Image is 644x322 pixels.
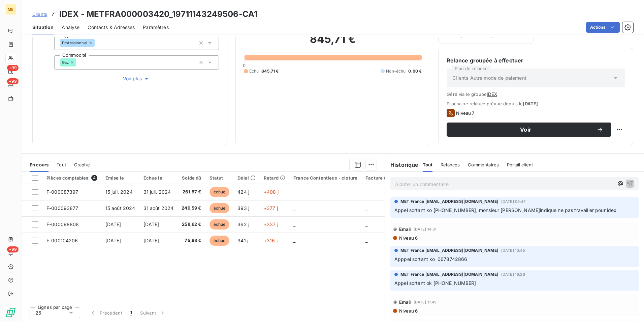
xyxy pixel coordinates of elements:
[95,40,100,46] input: Ajouter une valeur
[136,306,170,320] button: Suivant
[293,221,295,227] span: _
[365,175,412,181] div: Facture / Echéancier
[182,205,201,212] span: 249,59 €
[399,299,412,305] span: Email
[7,78,19,84] span: +99
[621,299,637,315] iframe: Intercom live chat
[264,238,278,243] span: +316 j
[35,310,41,316] span: 25
[365,238,367,243] span: _
[62,24,79,31] span: Analyse
[46,189,78,195] span: F-000087397
[74,162,90,167] span: Graphe
[210,219,230,230] span: échue
[386,68,406,74] span: Non-échu
[59,8,257,20] h3: IDEX - METFRA000003420_19711143249506-CA1
[501,199,525,204] span: [DATE] 09:47
[57,162,66,167] span: Tout
[182,175,201,181] div: Solde dû
[293,175,357,181] div: France Contentieux - cloture
[394,207,617,213] span: Appel sortant ko [PHONE_NUMBER], monsieur [PERSON_NAME]indique ne pas travailler pour idex
[143,175,174,181] div: Échue le
[264,189,279,195] span: +408 j
[237,189,249,195] span: 424 j
[5,307,16,318] img: Logo LeanPay
[261,68,279,74] span: 845,71 €
[501,272,525,276] span: [DATE] 16:26
[182,237,201,244] span: 75,93 €
[46,175,97,181] div: Pièces comptables
[86,306,126,320] button: Précédent
[365,189,367,195] span: _
[105,189,133,195] span: 15 juil. 2024
[237,238,248,243] span: 341 j
[507,162,533,167] span: Portail client
[264,205,278,211] span: +377 j
[210,236,230,246] span: échue
[46,238,78,243] span: F-000104206
[7,65,19,71] span: +99
[210,187,230,197] span: échue
[399,226,412,232] span: Email
[293,205,295,211] span: _
[293,189,295,195] span: _
[88,24,135,31] span: Contacts & Adresses
[5,4,16,15] div: ME
[143,238,159,243] span: [DATE]
[32,24,54,31] span: Situation
[105,205,135,211] span: 15 août 2024
[243,63,246,68] span: 0
[32,11,47,17] span: Clients
[414,300,437,304] span: [DATE] 11:49
[447,123,611,137] button: Voir
[400,198,498,205] span: MET France [EMAIL_ADDRESS][DOMAIN_NAME]
[264,221,278,227] span: +337 j
[237,205,249,211] span: 393 j
[456,110,474,116] span: Niveau 7
[455,127,597,132] span: Voir
[46,205,78,211] span: F-000093877
[130,310,132,316] span: 1
[105,238,121,243] span: [DATE]
[249,68,259,74] span: Échu
[400,271,498,277] span: MET France [EMAIL_ADDRESS][DOMAIN_NAME]
[105,175,135,181] div: Émise le
[54,75,219,82] button: Voir plus
[237,221,249,227] span: 362 j
[30,162,49,167] span: En cours
[447,91,625,97] span: Géré via le groupe
[441,162,460,167] span: Relances
[126,306,136,320] button: 1
[91,175,97,181] span: 4
[182,221,201,228] span: 258,62 €
[501,248,525,252] span: [DATE] 13:45
[210,203,230,213] span: échue
[143,205,174,211] span: 31 août 2024
[423,162,433,167] span: Tout
[398,308,418,314] span: Niveau 6
[365,221,367,227] span: _
[487,91,497,97] button: IDEX
[447,56,625,64] h6: Relance groupée à effectuer
[394,280,476,286] span: Appel sortant ok [PHONE_NUMBER]
[123,75,150,82] span: Voir plus
[264,175,285,181] div: Retard
[32,11,47,18] a: Clients
[408,68,422,74] span: 0,00 €
[237,175,256,181] div: Délai
[400,247,498,253] span: MET France [EMAIL_ADDRESS][DOMAIN_NAME]
[586,22,620,33] button: Actions
[293,238,295,243] span: _
[46,221,79,227] span: F-000098808
[62,60,69,64] span: Gaz
[105,221,121,227] span: [DATE]
[143,189,171,195] span: 31 juil. 2024
[398,235,418,241] span: Niveau 6
[414,227,437,231] span: [DATE] 14:31
[523,101,538,106] span: [DATE]
[447,101,625,106] span: Prochaine relance prévue depuis le
[76,59,82,65] input: Ajouter une valeur
[394,256,468,262] span: Apppel sortant ko 0678742866
[143,24,169,31] span: Paramètres
[143,221,159,227] span: [DATE]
